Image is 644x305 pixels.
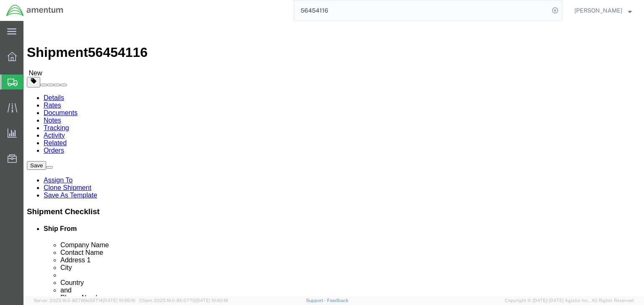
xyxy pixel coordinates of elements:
[139,298,228,303] span: Client: 2025.16.0-8fc0770
[103,298,135,303] span: [DATE] 10:56:16
[327,298,348,303] a: Feedback
[294,0,549,21] input: Search for shipment number, reference number
[574,6,622,15] span: Chris Haes
[34,298,135,303] span: Server: 2025.16.0-82789e55714
[505,297,634,304] span: Copyright © [DATE]-[DATE] Agistix Inc., All Rights Reserved
[306,298,327,303] a: Support
[195,298,228,303] span: [DATE] 10:40:19
[574,5,632,15] button: [PERSON_NAME]
[6,4,64,17] img: logo
[23,21,644,296] iframe: FS Legacy Container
